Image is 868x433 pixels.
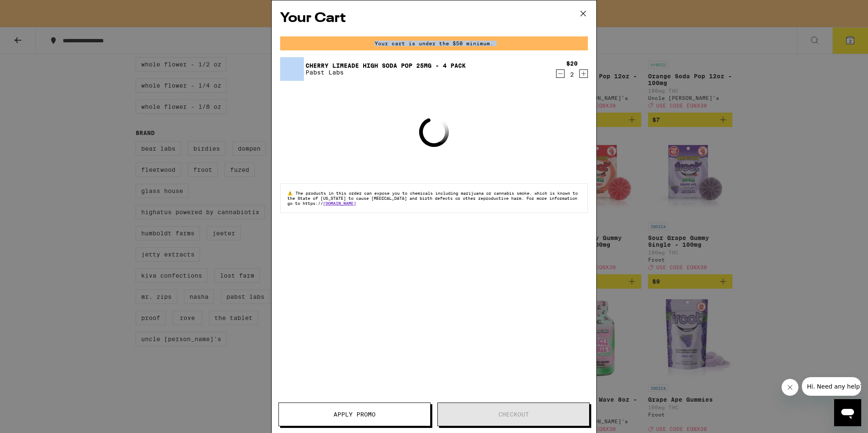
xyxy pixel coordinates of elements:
[566,71,578,78] div: 2
[498,411,529,417] span: Checkout
[802,377,861,396] iframe: Message from company
[323,201,356,206] a: [DOMAIN_NAME]
[566,60,578,67] div: $20
[280,57,304,81] img: Cherry Limeade High Soda Pop 25mg - 4 Pack
[280,36,588,50] div: Your cart is under the $50 minimum.
[556,69,565,78] button: Decrement
[579,69,588,78] button: Increment
[334,411,376,417] span: Apply Promo
[834,399,861,426] iframe: Button to launch messaging window
[5,6,61,13] span: Hi. Need any help?
[306,69,466,76] p: Pabst Labs
[287,190,578,206] span: The products in this order can expose you to chemicals including marijuana or cannabis smoke, whi...
[287,190,295,196] span: ⚠️
[280,9,588,28] h2: Your Cart
[437,403,590,426] button: Checkout
[782,379,798,396] iframe: Close message
[278,403,431,426] button: Apply Promo
[306,62,466,69] a: Cherry Limeade High Soda Pop 25mg - 4 Pack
